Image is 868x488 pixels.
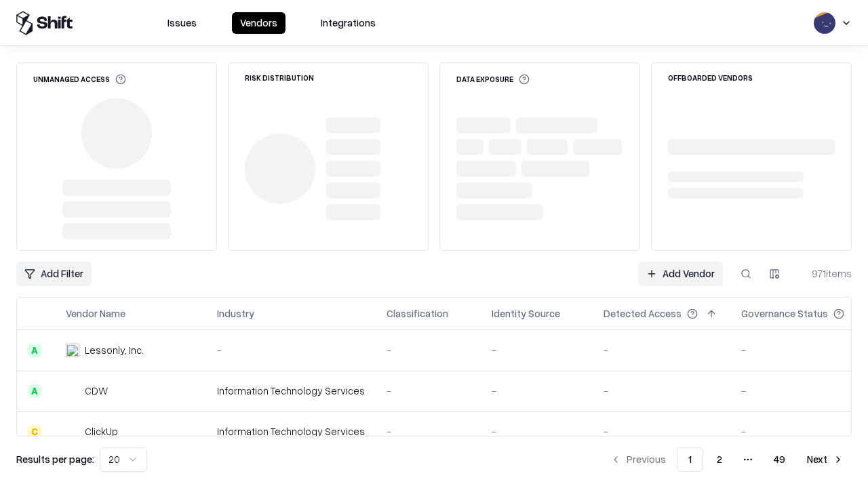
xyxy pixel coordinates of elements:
[492,306,560,321] div: Identity Source
[387,343,470,357] div: -
[217,384,365,398] div: Information Technology Services
[668,74,753,81] div: Offboarded Vendors
[85,343,144,357] div: Lessonly, Inc.
[387,306,448,321] div: Classification
[604,424,719,439] div: -
[638,262,723,286] a: Add Vendor
[66,344,79,357] img: Lessonly, Inc.
[217,306,254,321] div: Industry
[85,384,108,398] div: CDW
[33,74,126,85] div: Unmanaged Access
[604,306,682,321] div: Detected Access
[763,447,796,472] button: 49
[741,343,866,357] div: -
[387,384,470,398] div: -
[799,447,852,472] button: Next
[797,266,852,281] div: 971 items
[85,424,118,439] div: ClickUp
[602,447,852,472] nav: pagination
[492,424,582,439] div: -
[16,262,92,286] button: Add Filter
[232,12,285,34] button: Vendors
[66,306,125,321] div: Vendor Name
[66,384,79,398] img: CDW
[28,384,41,398] div: A
[28,425,41,439] div: C
[387,424,470,439] div: -
[16,452,94,466] p: Results per page:
[28,344,41,357] div: A
[741,384,866,398] div: -
[677,447,703,472] button: 1
[741,424,866,439] div: -
[456,74,530,85] div: Data Exposure
[706,447,733,472] button: 2
[159,12,205,34] button: Issues
[217,424,365,439] div: Information Technology Services
[604,343,719,357] div: -
[741,306,828,321] div: Governance Status
[313,12,384,34] button: Integrations
[217,343,365,357] div: -
[66,425,79,439] img: ClickUp
[245,74,314,81] div: Risk Distribution
[492,384,582,398] div: -
[492,343,582,357] div: -
[604,384,719,398] div: -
